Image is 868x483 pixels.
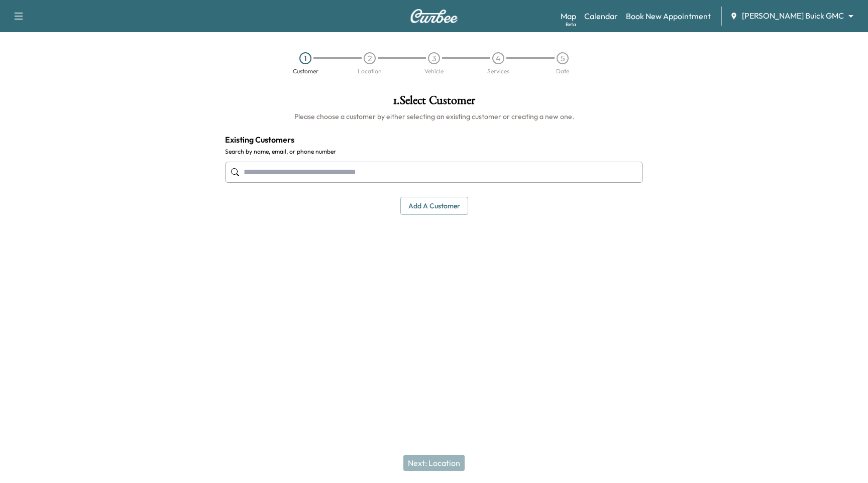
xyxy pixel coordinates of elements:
[487,68,509,74] div: Services
[428,52,440,64] div: 3
[358,68,382,74] div: Location
[293,68,318,74] div: Customer
[225,94,643,111] h1: 1 . Select Customer
[400,197,468,215] button: Add a customer
[492,52,504,64] div: 4
[364,52,376,64] div: 2
[299,52,311,64] div: 1
[557,52,569,64] div: 5
[225,134,643,146] h4: Existing Customers
[225,111,643,122] h6: Please choose a customer by either selecting an existing customer or creating a new one.
[626,10,711,22] a: Book New Appointment
[410,9,458,23] img: Curbee Logo
[556,68,569,74] div: Date
[584,10,618,22] a: Calendar
[742,10,844,22] span: [PERSON_NAME] Buick GMC
[561,10,576,22] a: MapBeta
[566,21,576,28] div: Beta
[225,148,643,156] label: Search by name, email, or phone number
[424,68,444,74] div: Vehicle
